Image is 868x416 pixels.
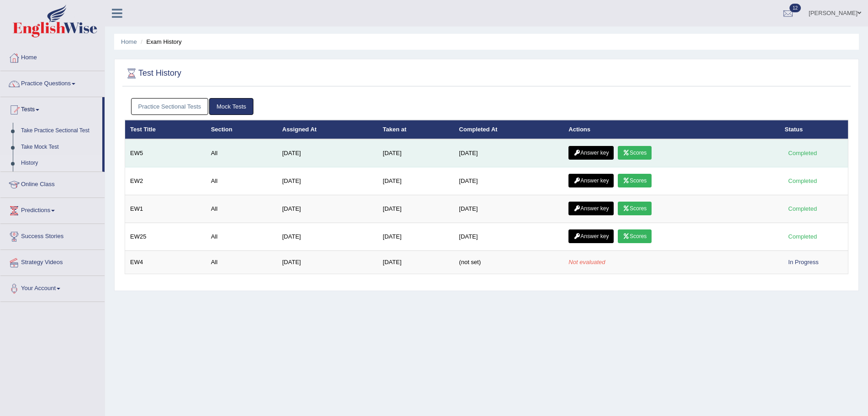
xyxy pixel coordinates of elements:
[277,223,378,251] td: [DATE]
[618,202,652,215] a: Scores
[618,146,652,160] a: Scores
[125,67,181,80] h2: Test History
[277,120,378,139] th: Assigned At
[277,195,378,223] td: [DATE]
[789,4,801,12] span: 12
[121,38,137,45] a: Home
[0,276,105,299] a: Your Account
[568,259,605,265] em: Not evaluated
[378,139,454,167] td: [DATE]
[785,148,821,158] div: Completed
[125,139,206,167] td: EW5
[206,167,277,195] td: All
[277,167,378,195] td: [DATE]
[785,257,822,267] div: In Progress
[568,146,614,160] a: Answer key
[125,223,206,251] td: EW25
[206,195,277,223] td: All
[0,71,105,94] a: Practice Questions
[206,251,277,274] td: All
[277,139,378,167] td: [DATE]
[206,223,277,251] td: All
[568,229,614,243] a: Answer key
[277,251,378,274] td: [DATE]
[568,174,614,187] a: Answer key
[206,120,277,139] th: Section
[563,120,779,139] th: Actions
[17,155,102,172] a: History
[378,251,454,274] td: [DATE]
[454,195,563,223] td: [DATE]
[0,250,105,273] a: Strategy Videos
[0,198,105,221] a: Predictions
[454,120,563,139] th: Completed At
[785,232,821,241] div: Completed
[459,259,481,265] span: (not set)
[209,98,253,115] a: Mock Tests
[785,176,821,186] div: Completed
[138,37,182,46] li: Exam History
[454,167,563,195] td: [DATE]
[125,195,206,223] td: EW1
[0,172,105,195] a: Online Class
[131,98,209,115] a: Practice Sectional Tests
[780,120,848,139] th: Status
[206,139,277,167] td: All
[454,223,563,251] td: [DATE]
[17,139,102,156] a: Take Mock Test
[17,123,102,139] a: Take Practice Sectional Test
[125,251,206,274] td: EW4
[378,167,454,195] td: [DATE]
[0,97,102,120] a: Tests
[454,139,563,167] td: [DATE]
[618,174,652,187] a: Scores
[618,229,652,243] a: Scores
[785,204,821,213] div: Completed
[378,195,454,223] td: [DATE]
[0,224,105,247] a: Success Stories
[568,202,614,215] a: Answer key
[378,120,454,139] th: Taken at
[125,120,206,139] th: Test Title
[125,167,206,195] td: EW2
[0,45,105,68] a: Home
[378,223,454,251] td: [DATE]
